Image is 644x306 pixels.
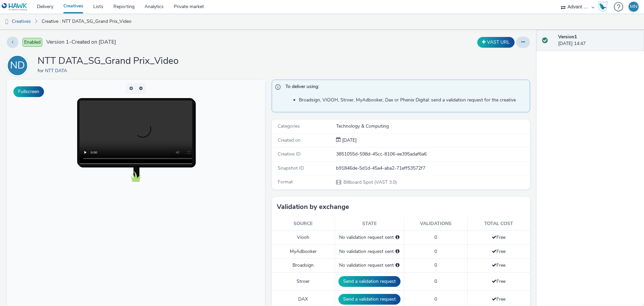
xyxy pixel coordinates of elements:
div: MN [630,2,637,12]
span: Snapshot ID [278,165,304,171]
span: Categories [278,123,300,129]
span: for [38,68,45,74]
span: Free [492,262,505,268]
div: Please select a deal below and click on Send to send a validation request to Viooh. [395,234,399,241]
span: Free [492,248,505,255]
span: Free [492,278,505,285]
span: 0 [434,248,437,255]
span: [DATE] [341,137,357,143]
span: Format [278,179,293,185]
span: 0 [434,296,437,302]
div: ND [10,56,25,75]
img: Hawk Academy [598,1,608,12]
span: 0 [434,262,437,268]
div: Duplicate the creative as a VAST URL [476,37,516,48]
td: Stroer [272,272,335,290]
a: ND [7,62,31,69]
span: Free [492,296,505,302]
a: Creative : NTT DATA_SG_Grand Prix_Video [38,13,135,30]
div: Please select a deal below and click on Send to send a validation request to Broadsign. [395,262,399,269]
span: To deliver using: [285,83,523,92]
div: No validation request sent [338,234,400,241]
td: MyAdbooker [272,245,335,258]
div: No validation request sent [338,248,400,255]
div: 3851055d-598d-45cc-8106-ee395adaf6a6 [336,151,529,158]
span: Version 1 - Created on [DATE] [46,38,116,46]
button: VAST URL [477,37,515,48]
button: Fullscreen [13,86,44,97]
img: dooh [3,18,10,25]
li: Broadsign, VIOOH, Stroer, MyAdbooker, Dax or Phenix Digital: send a validation request for the cr... [299,97,526,103]
span: Creative ID [278,151,301,157]
span: 0 [434,278,437,285]
span: Created on [278,137,301,143]
button: Send a validation request [338,276,400,287]
button: Send a validation request [338,294,400,305]
a: Hawk Academy [598,1,610,12]
th: State [335,217,404,231]
span: Billboard Spot (VAST 3.0) [343,179,397,185]
span: Enabled [22,38,42,47]
div: Creation 26 September 2025, 14:47 [341,137,357,144]
th: Total cost [467,217,530,231]
div: No validation request sent [338,262,400,269]
div: Technology & Computing [336,123,529,130]
strong: Version 1 [558,34,577,40]
th: Validations [404,217,467,231]
h1: NTT DATA_SG_Grand Prix_Video [38,55,179,68]
img: undefined Logo [2,3,28,11]
td: Broadsign [272,259,335,272]
span: Free [492,234,505,241]
div: [DATE] 14:47 [558,34,639,47]
div: Please select a deal below and click on Send to send a validation request to MyAdbooker. [395,248,399,255]
a: NTT DATA [45,68,70,74]
th: Source [272,217,335,231]
h3: Validation by exchange [277,202,349,212]
div: b91846de-5d1d-45a4-aba2-71eff53572f7 [336,165,529,172]
td: Viooh [272,231,335,245]
span: 0 [434,234,437,241]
